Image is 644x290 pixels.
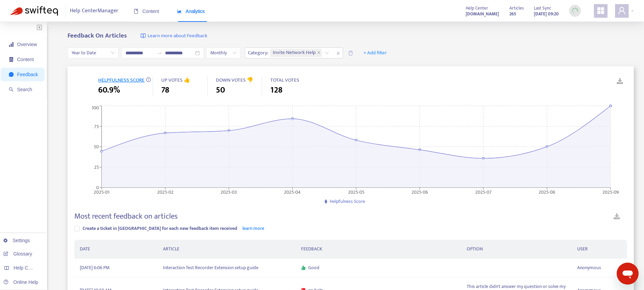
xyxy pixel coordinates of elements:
[330,197,365,205] span: Helpfulness Score
[9,87,14,92] span: search
[216,84,225,96] span: 50
[68,30,127,41] b: Feedback On Articles
[534,10,559,18] strong: [DATE] 09:20
[618,6,626,15] span: user
[94,188,109,196] tspan: 2025-01
[157,50,162,56] span: swap-right
[157,188,174,196] tspan: 2025-02
[3,279,38,285] a: Online Help
[317,51,320,55] span: close
[158,240,296,259] th: ARTICLE
[245,48,269,58] span: Category :
[134,9,159,14] span: Content
[572,240,627,259] th: USER
[74,212,178,221] h4: Most recent feedback on articles
[17,57,34,62] span: Content
[3,238,30,243] a: Settings
[9,42,14,47] span: signal
[140,32,207,40] a: Learn more about Feedback
[308,264,319,272] span: Good
[358,47,392,58] button: + Add filter
[177,9,182,14] span: area-chart
[80,264,109,272] span: [DATE] 6:06 PM
[270,76,299,84] span: TOTAL VOTES
[148,32,207,40] span: Learn more about Feedback
[273,49,316,57] span: Invite Network Help
[3,251,32,257] a: Glossary
[363,49,387,57] span: + Add filter
[509,4,524,12] span: Articles
[461,240,572,259] th: OPTION
[348,51,353,56] span: delete
[140,33,146,39] img: image-link
[242,224,264,232] a: learn more
[98,84,120,96] span: 60.9%
[134,9,138,14] span: book
[334,49,343,57] span: close
[98,76,145,84] span: HELPFULNESS SCORE
[9,57,14,62] span: container
[475,188,492,196] tspan: 2025-07
[284,188,301,196] tspan: 2025-04
[577,264,601,272] span: Anonymous
[597,6,605,15] span: appstore
[158,259,296,277] td: Interaction Test Recorder Extension setup guide
[96,183,99,191] tspan: 0
[161,76,190,84] span: UP VOTES 👍
[412,188,428,196] tspan: 2025-06
[72,48,115,58] span: Year to Date
[161,84,169,96] span: 78
[270,84,282,96] span: 128
[94,122,99,130] tspan: 75
[10,6,58,16] img: Swifteq
[296,240,461,259] th: FEEDBACK
[14,265,42,271] span: Help Centers
[17,42,37,47] span: Overview
[509,10,516,18] strong: 265
[571,6,579,15] img: sync_loading.0b5143dde30e3a21642e.gif
[602,188,619,196] tspan: 2025-09
[617,263,639,285] iframe: Button to launch messaging window
[92,104,99,112] tspan: 100
[157,50,162,56] span: to
[94,143,99,151] tspan: 50
[466,10,499,18] a: [DOMAIN_NAME]
[221,188,237,196] tspan: 2025-03
[9,72,14,77] span: message
[210,48,236,58] span: Monthly
[270,49,322,57] span: Invite Network Help
[17,72,38,77] span: Feedback
[216,76,253,84] span: DOWN VOTES 👎
[348,188,364,196] tspan: 2025-05
[94,163,99,171] tspan: 25
[466,4,488,12] span: Help Center
[17,87,32,92] span: Search
[83,224,237,232] span: Create a ticket in [GEOGRAPHIC_DATA] for each new feedback item received
[177,9,205,14] span: Analytics
[539,188,555,196] tspan: 2025-08
[301,265,306,270] span: like
[74,240,157,259] th: DATE
[534,4,551,12] span: Last Sync
[70,4,118,17] span: Help Center Manager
